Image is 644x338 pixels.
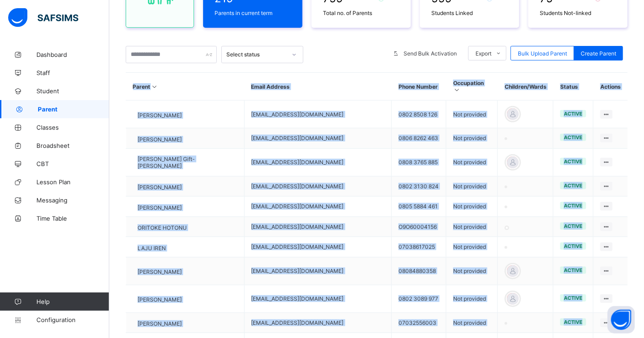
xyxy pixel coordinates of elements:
[36,142,109,149] span: Broadsheet
[475,50,491,57] span: Export
[564,243,583,249] span: active
[564,182,583,189] span: active
[392,148,446,176] td: 0808 3765 885
[564,267,583,273] span: active
[581,50,616,57] span: Create Parent
[36,87,109,95] span: Student
[564,111,583,117] span: active
[446,257,498,285] td: Not provided
[446,217,498,237] td: Not provided
[392,101,446,128] td: 0802 8508 126
[151,83,158,90] i: Sort in Ascending Order
[446,197,498,217] td: Not provided
[392,285,446,313] td: 0802 3089 977
[392,197,446,217] td: 0805 5884 461
[226,51,286,58] div: Select status
[564,134,583,141] span: active
[564,319,583,325] span: active
[453,86,461,93] i: Sort in Ascending Order
[138,296,182,303] span: [PERSON_NAME]
[446,148,498,176] td: Not provided
[138,320,182,327] span: [PERSON_NAME]
[518,50,567,57] span: Bulk Upload Parent
[553,73,593,101] th: Status
[564,223,583,229] span: active
[36,298,109,305] span: Help
[392,73,446,101] th: Phone Number
[244,237,392,257] td: [EMAIL_ADDRESS][DOMAIN_NAME]
[540,10,616,16] span: Students Not-linked
[446,176,498,197] td: Not provided
[8,8,78,27] img: safsims
[36,160,109,167] span: CBT
[244,257,392,285] td: [EMAIL_ADDRESS][DOMAIN_NAME]
[564,295,583,301] span: active
[446,73,498,101] th: Occupation
[38,106,109,113] span: Parent
[138,184,182,191] span: [PERSON_NAME]
[564,158,583,165] span: active
[244,197,392,217] td: [EMAIL_ADDRESS][DOMAIN_NAME]
[446,313,498,333] td: Not provided
[244,313,392,333] td: [EMAIL_ADDRESS][DOMAIN_NAME]
[323,10,399,16] span: Total no. of Parents
[244,101,392,128] td: [EMAIL_ADDRESS][DOMAIN_NAME]
[244,148,392,176] td: [EMAIL_ADDRESS][DOMAIN_NAME]
[138,136,182,143] span: [PERSON_NAME]
[404,50,457,57] span: Send Bulk Activation
[244,73,392,101] th: Email Address
[36,124,109,131] span: Classes
[36,178,109,186] span: Lesson Plan
[392,237,446,257] td: 07038617025
[138,245,166,252] span: LAJU IREN
[138,268,182,275] span: [PERSON_NAME]
[392,128,446,149] td: 0806 8262 463
[446,128,498,149] td: Not provided
[593,73,628,101] th: Actions
[244,128,392,149] td: [EMAIL_ADDRESS][DOMAIN_NAME]
[138,224,187,231] span: ORITOKE HOTONU
[36,197,109,204] span: Messaging
[446,237,498,257] td: Not provided
[431,10,508,16] span: Students Linked
[126,73,245,101] th: Parent
[138,156,237,169] span: [PERSON_NAME] Gift-[PERSON_NAME]
[392,257,446,285] td: 08084880358
[446,285,498,313] td: Not provided
[446,101,498,128] td: Not provided
[244,176,392,197] td: [EMAIL_ADDRESS][DOMAIN_NAME]
[36,316,109,323] span: Configuration
[138,204,182,211] span: [PERSON_NAME]
[244,285,392,313] td: [EMAIL_ADDRESS][DOMAIN_NAME]
[138,112,182,119] span: [PERSON_NAME]
[498,73,553,101] th: Children/Wards
[36,69,109,76] span: Staff
[392,217,446,237] td: O9O60004156
[392,313,446,333] td: 07032556003
[215,10,291,16] span: Parents in current term
[608,306,635,333] button: Open asap
[36,215,109,222] span: Time Table
[392,176,446,197] td: 0802 3130 824
[36,51,109,58] span: Dashboard
[564,202,583,209] span: active
[244,217,392,237] td: [EMAIL_ADDRESS][DOMAIN_NAME]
